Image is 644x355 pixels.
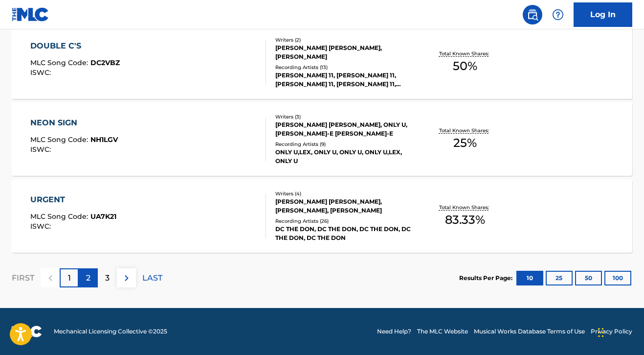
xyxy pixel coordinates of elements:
p: 1 [68,272,71,284]
div: [PERSON_NAME] [PERSON_NAME], ONLY U, [PERSON_NAME]-E [PERSON_NAME]-E [275,120,413,138]
div: Recording Artists ( 9 ) [275,141,413,148]
img: right [121,272,133,284]
a: The MLC Website [417,327,468,336]
a: DOUBLE C'SMLC Song Code:DC2VBZISWC:Writers (2)[PERSON_NAME] [PERSON_NAME], [PERSON_NAME]Recording... [12,25,632,99]
div: DOUBLE C'S [30,40,120,52]
p: Total Known Shares: [439,127,491,134]
p: Total Known Shares: [439,50,491,57]
div: Writers ( 3 ) [275,113,413,120]
p: Results Per Page: [459,274,515,283]
p: LAST [142,272,162,284]
a: NEON SIGNMLC Song Code:NH1LGVISWC:Writers (3)[PERSON_NAME] [PERSON_NAME], ONLY U, [PERSON_NAME]-E... [12,102,632,176]
button: 50 [575,271,602,285]
img: help [552,9,564,21]
a: Need Help? [377,327,411,336]
div: ONLY U,LEX, ONLY U, ONLY U, ONLY U,LEX, ONLY U [275,148,413,166]
div: Writers ( 2 ) [275,36,413,44]
div: NEON SIGN [30,117,118,129]
a: Log In [574,2,632,27]
p: 2 [86,272,90,284]
div: Writers ( 4 ) [275,190,413,197]
button: 100 [604,271,631,285]
div: [PERSON_NAME] [PERSON_NAME], [PERSON_NAME], [PERSON_NAME] [275,197,413,215]
p: Total Known Shares: [439,204,491,211]
div: [PERSON_NAME] [PERSON_NAME], [PERSON_NAME] [275,44,413,61]
span: 25 % [453,134,477,152]
span: UA7K21 [90,212,116,221]
div: Recording Artists ( 13 ) [275,64,413,71]
span: ISWC : [30,145,53,154]
span: DC2VBZ [90,58,120,67]
iframe: Chat Widget [595,308,644,355]
button: 10 [516,271,543,285]
a: Musical Works Database Terms of Use [474,327,585,336]
div: Drag [598,318,604,347]
p: FIRST [12,272,34,284]
span: MLC Song Code : [30,212,90,221]
p: 3 [105,272,110,284]
img: logo [12,326,42,337]
span: Mechanical Licensing Collective © 2025 [54,327,167,336]
span: MLC Song Code : [30,135,90,144]
a: Privacy Policy [591,327,632,336]
span: ISWC : [30,222,53,231]
span: 50 % [453,57,477,75]
div: Help [548,5,568,24]
span: NH1LGV [90,135,118,144]
div: Recording Artists ( 26 ) [275,217,413,225]
a: URGENTMLC Song Code:UA7K21ISWC:Writers (4)[PERSON_NAME] [PERSON_NAME], [PERSON_NAME], [PERSON_NAM... [12,179,632,253]
span: MLC Song Code : [30,58,90,67]
span: 83.33 % [445,211,485,229]
div: [PERSON_NAME] 11, [PERSON_NAME] 11, [PERSON_NAME] 11, [PERSON_NAME] 11, [PERSON_NAME] 11 [275,71,413,89]
img: search [527,9,538,21]
a: Public Search [523,5,542,24]
div: URGENT [30,194,116,206]
button: 25 [546,271,573,285]
span: ISWC : [30,68,53,77]
img: MLC Logo [12,7,49,22]
div: DC THE DON, DC THE DON, DC THE DON, DC THE DON, DC THE DON [275,225,413,242]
